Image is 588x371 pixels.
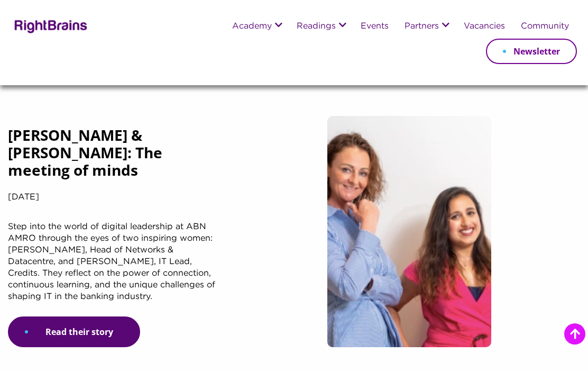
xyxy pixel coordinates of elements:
[297,22,336,31] a: Readings
[8,193,39,201] span: [DATE]
[232,22,272,31] a: Academy
[405,22,439,31] a: Partners
[8,126,218,189] h5: [PERSON_NAME] & [PERSON_NAME]: The meeting of minds
[361,22,389,31] a: Events
[521,22,569,31] a: Community
[486,39,577,64] a: Newsletter
[11,18,88,33] img: Rightbrains
[8,316,140,347] a: Read their story
[464,22,505,31] a: Vacancies
[8,221,218,316] p: Step into the world of digital leadership at ABN AMRO through the eyes of two inspiring women: [P...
